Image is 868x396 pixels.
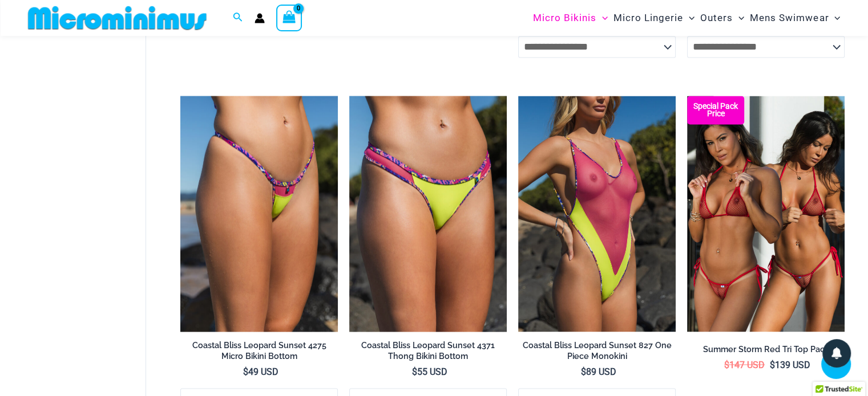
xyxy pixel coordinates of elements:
[412,366,417,377] span: $
[518,340,676,361] h2: Coastal Bliss Leopard Sunset 827 One Piece Monokini
[180,340,338,361] h2: Coastal Bliss Leopard Sunset 4275 Micro Bikini Bottom
[687,344,845,354] h2: Summer Storm Red Tri Top Pack
[770,359,775,370] span: $
[697,3,747,32] a: OutersMenu ToggleMenu Toggle
[180,340,338,365] a: Coastal Bliss Leopard Sunset 4275 Micro Bikini Bottom
[233,11,243,25] a: Search icon link
[770,359,810,370] bdi: 139 USD
[243,366,248,377] span: $
[412,366,447,377] bdi: 55 USD
[724,359,729,370] span: $
[581,366,586,377] span: $
[276,5,302,31] a: View Shopping Cart, empty
[687,96,845,332] a: Summer Storm Red Tri Top Pack F Summer Storm Red Tri Top Pack BSummer Storm Red Tri Top Pack B
[747,3,843,32] a: Mens SwimwearMenu ToggleMenu Toggle
[724,359,765,370] bdi: 147 USD
[518,96,676,332] img: Coastal Bliss Leopard Sunset 827 One Piece Monokini 06
[687,103,744,117] b: Special Pack Price
[180,96,338,332] a: Coastal Bliss Leopard Sunset 4275 Micro Bikini 01Coastal Bliss Leopard Sunset 4275 Micro Bikini 0...
[180,96,338,332] img: Coastal Bliss Leopard Sunset 4275 Micro Bikini 01
[733,3,744,32] span: Menu Toggle
[687,96,845,332] img: Summer Storm Red Tri Top Pack F
[683,3,695,32] span: Menu Toggle
[613,3,683,32] span: Micro Lingerie
[518,96,676,332] a: Coastal Bliss Leopard Sunset 827 One Piece Monokini 06Coastal Bliss Leopard Sunset 827 One Piece ...
[581,366,616,377] bdi: 89 USD
[518,340,676,365] a: Coastal Bliss Leopard Sunset 827 One Piece Monokini
[596,3,608,32] span: Menu Toggle
[750,3,829,32] span: Mens Swimwear
[687,344,845,358] a: Summer Storm Red Tri Top Pack
[700,3,733,32] span: Outers
[829,3,840,32] span: Menu Toggle
[611,3,697,32] a: Micro LingerieMenu ToggleMenu Toggle
[23,5,211,31] img: MM SHOP LOGO FLAT
[243,366,278,377] bdi: 49 USD
[255,13,265,23] a: Account icon link
[533,3,596,32] span: Micro Bikinis
[349,96,507,332] a: Coastal Bliss Leopard Sunset Thong Bikini 03Coastal Bliss Leopard Sunset 4371 Thong Bikini 02Coas...
[530,3,611,32] a: Micro BikinisMenu ToggleMenu Toggle
[349,340,507,365] a: Coastal Bliss Leopard Sunset 4371 Thong Bikini Bottom
[528,2,845,34] nav: Site Navigation
[349,96,507,332] img: Coastal Bliss Leopard Sunset Thong Bikini 03
[349,340,507,361] h2: Coastal Bliss Leopard Sunset 4371 Thong Bikini Bottom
